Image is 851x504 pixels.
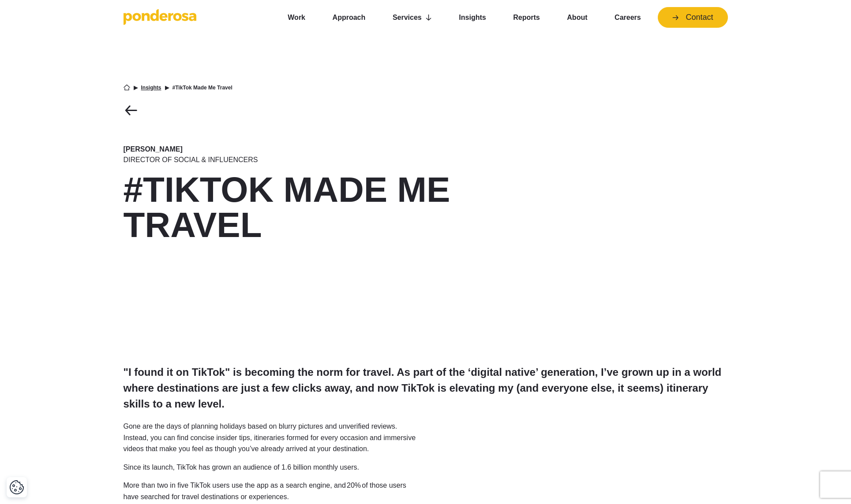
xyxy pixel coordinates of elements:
[322,8,375,27] a: Approach
[503,8,550,27] a: Reports
[124,172,471,243] h1: #TikTok Made Me Travel
[449,8,496,27] a: Insights
[134,85,138,90] li: ▶︎
[557,8,598,27] a: About
[278,8,315,27] a: Work
[9,480,24,495] button: Cookie Settings
[172,85,232,90] li: #TikTok Made Me Travel
[165,85,169,90] li: ▶︎
[124,422,416,452] span: Gone are the days of planning holidays based on blurry pictures and unverified reviews. Instead, ...
[124,9,265,26] a: Go to homepage
[124,105,139,116] a: Back to Insights
[124,463,360,471] span: Since its launch, TikTok has grown an audience of 1.6 billion monthly users.
[604,8,651,27] a: Careers
[124,84,130,91] a: Home
[9,480,24,495] img: Revisit consent button
[382,8,442,27] a: Services
[124,364,728,412] h2: "I found it on TikTok" is becoming the norm for travel. As part of the ‘digital native’ generatio...
[124,155,471,165] div: Director of Social & Influencers
[124,144,471,155] div: [PERSON_NAME]
[658,7,727,28] a: Contact
[124,482,406,500] span: More than two in five TikTok users use the app as a search engine, and 20% of those users have se...
[141,85,161,90] a: Insights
